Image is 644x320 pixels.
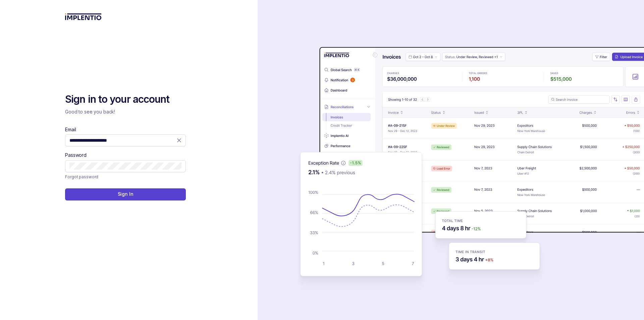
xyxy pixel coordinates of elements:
[118,191,133,197] p: Sign In
[65,188,186,200] button: Sign In
[65,126,76,133] label: Email
[65,174,98,180] p: Forgot password
[65,152,87,158] label: Password
[65,93,186,106] h2: Sign in to your account
[65,174,98,180] a: Link Forgot password
[65,13,102,20] img: logo
[65,108,186,115] p: Good to see you back!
